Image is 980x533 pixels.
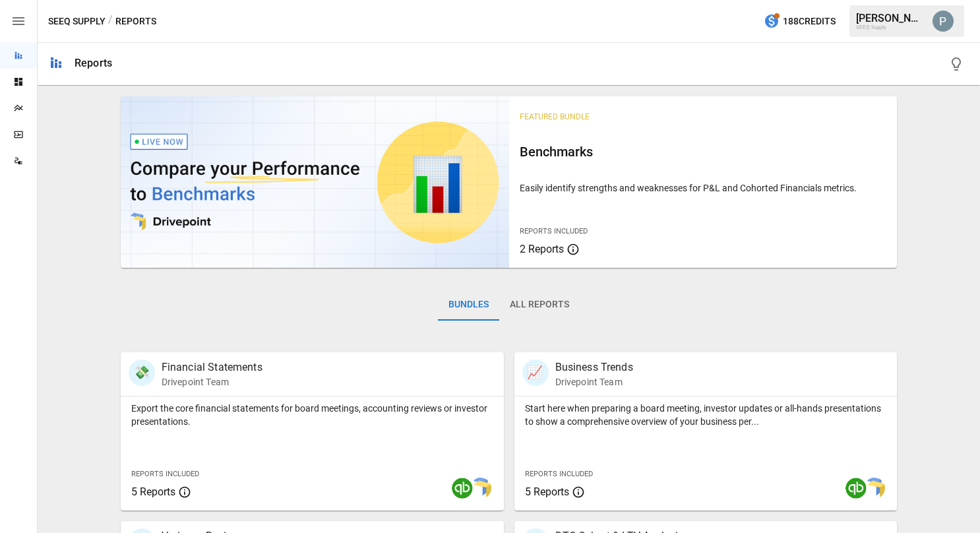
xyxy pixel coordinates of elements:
img: Paul schoenecker [933,11,954,32]
div: 💸 [129,360,155,386]
img: quickbooks [452,478,473,499]
p: Financial Statements [162,360,262,375]
span: 5 Reports [131,486,175,498]
p: Export the core financial statements for board meetings, accounting reviews or investor presentat... [131,402,493,428]
div: SEEQ Supply [856,24,925,30]
button: 188Credits [758,9,841,34]
button: All Reports [499,289,580,321]
p: Start here when preparing a board meeting, investor updates or all-hands presentations to show a ... [525,402,887,428]
img: smart model [864,478,885,499]
span: 5 Reports [525,486,569,498]
span: Featured Bundle [520,112,590,121]
button: Bundles [438,289,499,321]
div: 📈 [522,360,549,386]
div: / [108,13,113,30]
img: video thumbnail [121,96,509,268]
span: 2 Reports [520,243,564,255]
div: Reports [75,57,112,69]
p: Business Trends [555,360,633,375]
span: Reports Included [131,470,199,478]
span: Reports Included [520,227,588,235]
p: Drivepoint Team [555,375,633,389]
p: Drivepoint Team [162,375,262,389]
img: quickbooks [845,478,867,499]
div: [PERSON_NAME] [856,12,925,24]
span: 188 Credits [783,13,836,30]
img: smart model [470,478,491,499]
p: Easily identify strengths and weaknesses for P&L and Cohorted Financials metrics. [520,181,887,195]
h6: Benchmarks [520,141,887,162]
button: Paul schoenecker [925,3,962,40]
button: SEEQ Supply [48,13,106,30]
span: Reports Included [525,470,593,478]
